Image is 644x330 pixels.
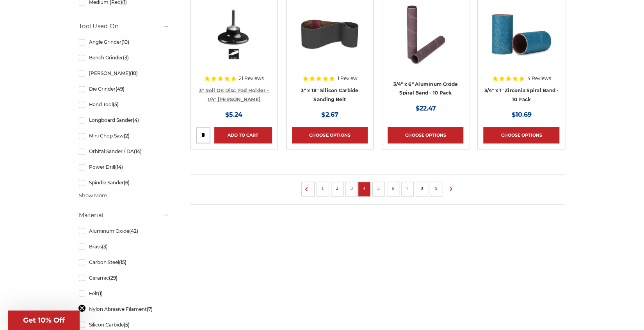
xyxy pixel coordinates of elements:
[388,127,463,143] a: Choose Options
[404,184,411,193] a: 7
[418,184,426,193] a: 8
[109,275,117,280] span: (29)
[119,259,126,265] span: (15)
[98,290,103,296] span: (1)
[133,117,139,123] span: (4)
[393,81,458,96] a: 3/4" x 6" Aluminum Oxide Spiral Band - 10 Pack
[134,148,142,154] span: (14)
[79,286,169,300] a: Felt
[79,21,169,31] h5: Tool Used On
[527,76,551,81] span: 4 Reviews
[299,3,361,65] img: 3" x 18" Silicon Carbide File Belt
[79,129,169,143] a: Mini Chop Saw
[79,35,169,49] a: Angle Grinder
[124,180,130,186] span: (6)
[79,192,107,200] span: Show More
[79,271,169,284] a: Ceramic
[301,87,358,102] a: 3" x 18" Silicon Carbide Sanding Belt
[102,243,108,249] span: (3)
[79,144,169,158] a: Orbital Sander / DA
[129,228,138,234] span: (42)
[79,176,169,189] a: Spindle Sander
[79,98,169,111] a: Hand Tool
[79,255,169,269] a: Carbon Steel
[124,321,130,327] span: (5)
[79,224,169,237] a: Aluminum Oxide
[8,310,80,330] div: Get 10% OffClose teaser
[394,3,457,65] img: 3/4" x 6" Spiral Bands Aluminum Oxide
[79,113,169,127] a: Longboard Sander
[415,105,436,112] span: $22.47
[337,76,357,81] span: 1 Review
[511,111,531,118] span: $10.69
[214,127,272,143] a: Add to Cart
[196,3,272,78] a: 3" Roll On Disc Pad Holder - 1/4" Shank
[115,164,123,170] span: (14)
[116,86,125,92] span: (49)
[78,304,86,312] button: Close teaser
[483,3,559,78] a: 3/4" x 1" Zirc Spiral Bands
[333,184,341,193] a: 2
[483,127,559,143] a: Choose Options
[124,133,130,139] span: (2)
[199,87,269,102] a: 3" Roll On Disc Pad Holder - 1/4" [PERSON_NAME]
[130,70,138,76] span: (10)
[292,127,368,143] a: Choose Options
[348,184,356,193] a: 3
[79,210,169,219] h5: Material
[203,3,265,65] img: 3" Roll On Disc Pad Holder - 1/4" Shank
[123,55,129,61] span: (3)
[79,66,169,80] a: [PERSON_NAME]
[79,51,169,64] a: Bench Grinder
[79,302,169,316] a: Nylon Abrasive Filament
[23,316,65,325] span: Get 10% Off
[239,76,264,81] span: 21 Reviews
[225,111,242,118] span: $5.24
[121,39,129,45] span: (10)
[360,184,368,193] a: 4
[319,184,327,193] a: 1
[79,239,169,253] a: Brass
[147,306,153,312] span: (7)
[490,3,553,65] img: 3/4" x 1" Zirc Spiral Bands
[389,184,397,193] a: 6
[388,3,463,78] a: 3/4" x 6" Spiral Bands Aluminum Oxide
[375,184,382,193] a: 5
[484,87,559,102] a: 3/4" x 1" Zirconia Spiral Band - 10 Pack
[79,82,169,96] a: Die Grinder
[432,184,440,193] a: 9
[321,111,338,118] span: $2.67
[292,3,368,78] a: 3" x 18" Silicon Carbide File Belt
[79,160,169,174] a: Power Drill
[113,102,119,107] span: (5)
